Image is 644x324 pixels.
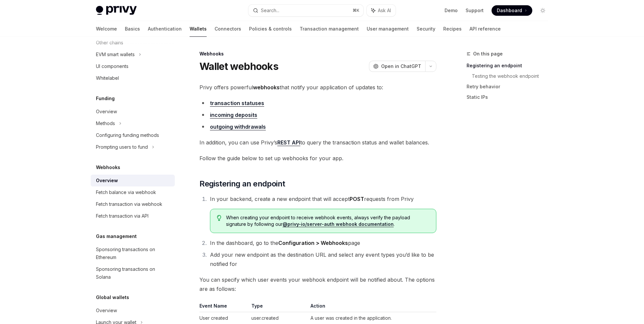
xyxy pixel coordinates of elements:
div: Webhooks [199,51,436,57]
div: Overview [96,108,117,116]
span: On this page [473,50,503,58]
a: Overview [91,106,175,118]
div: EVM smart wallets [96,51,135,58]
h5: Gas management [96,232,137,240]
strong: Configuration > Webhooks [278,240,348,246]
a: Demo [445,7,458,14]
a: Security [417,21,435,37]
button: Search...⌘K [248,5,363,16]
span: In addition, you can use Privy’s to query the transaction status and wallet balances. [199,138,436,147]
span: When creating your endpoint to receive webhook events, always verify the payload signature by fol... [226,214,429,227]
div: Methods [96,119,115,127]
div: UI components [96,62,128,70]
a: Whitelabel [91,72,175,84]
a: UI components [91,60,175,72]
a: transaction statuses [210,100,264,107]
h1: Wallet webhooks [199,60,278,72]
a: Overview [91,175,175,186]
a: Authentication [148,21,182,37]
h5: Funding [96,95,115,102]
a: outgoing withdrawals [210,123,266,130]
span: Open in ChatGPT [381,63,421,70]
a: Support [466,7,484,14]
span: In the dashboard, go to the page [210,240,360,246]
a: User management [367,21,409,37]
img: light logo [96,6,137,15]
div: Fetch balance via webhook [96,188,156,196]
a: Fetch transaction via API [91,210,175,222]
div: Overview [96,307,117,314]
a: REST API [277,139,300,146]
strong: webhooks [253,84,280,91]
a: incoming deposits [210,112,257,119]
div: Search... [261,7,279,14]
button: Ask AI [367,5,396,16]
span: Follow the guide below to set up webhooks for your app. [199,154,436,163]
span: Add your new endpoint as the destination URL and select any event types you’d like to be notified... [210,251,434,267]
h5: Global wallets [96,293,129,301]
a: Policies & controls [249,21,292,37]
a: Retry behavior [467,81,553,92]
strong: POST [350,196,364,202]
div: Sponsoring transactions on Solana [96,265,171,281]
svg: Tip [217,215,221,221]
a: Wallets [190,21,207,37]
span: ⌘ K [353,8,359,13]
a: @privy-io/server-auth webhook documentation [283,221,394,227]
a: API reference [470,21,501,37]
a: Fetch transaction via webhook [91,198,175,210]
span: You can specify which user events your webhook endpoint will be notified about. The options are a... [199,275,436,293]
a: Sponsoring transactions on Solana [91,263,175,283]
button: Open in ChatGPT [369,61,425,72]
a: Basics [125,21,140,37]
h5: Webhooks [96,163,120,171]
th: Action [308,303,436,312]
th: Event Name [199,303,249,312]
th: Type [249,303,308,312]
a: Connectors [215,21,241,37]
a: Configuring funding methods [91,129,175,141]
a: Fetch balance via webhook [91,186,175,198]
a: Overview [91,305,175,316]
a: Static IPs [467,92,553,102]
div: Overview [96,177,118,184]
span: Dashboard [497,7,522,14]
a: Dashboard [492,5,532,16]
span: Ask AI [378,7,391,14]
a: Sponsoring transactions on Ethereum [91,244,175,263]
div: Whitelabel [96,74,119,82]
a: Registering an endpoint [467,60,553,71]
div: Configuring funding methods [96,131,159,139]
a: Transaction management [300,21,359,37]
div: Prompting users to fund [96,143,148,151]
span: Registering an endpoint [199,179,285,189]
a: Testing the webhook endpoint [472,71,553,81]
span: In your backend, create a new endpoint that will accept requests from Privy [210,196,414,202]
div: Sponsoring transactions on Ethereum [96,246,171,261]
div: Fetch transaction via API [96,212,149,220]
a: Welcome [96,21,117,37]
button: Toggle dark mode [538,5,548,16]
div: Fetch transaction via webhook [96,200,162,208]
span: Privy offers powerful that notify your application of updates to: [199,83,436,92]
a: Recipes [443,21,462,37]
